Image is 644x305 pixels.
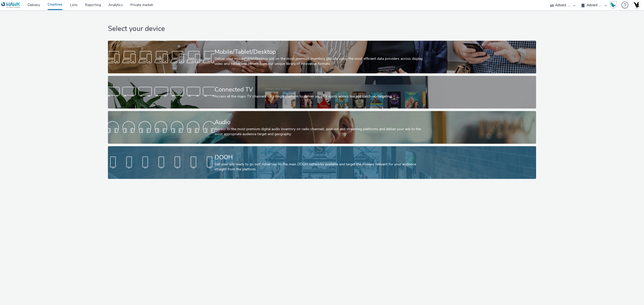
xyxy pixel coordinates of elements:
[215,85,428,94] div: Connected TV
[215,56,428,67] div: Deliver your mobile/tablet/desktop ads on the most premium inventory globally using the most effi...
[108,111,536,144] a: AudioAccess to the most premium digital audio inventory on radio channels, podcast and streaming ...
[108,24,536,34] h1: Select your device
[108,76,536,109] a: Connected TVAccess all the major TV channels on a single platform to deliver your TV spots across...
[108,41,536,73] a: Mobile/Tablet/DesktopDeliver your mobile/tablet/desktop ads on the most premium inventory globall...
[215,118,428,127] div: Audio
[632,1,640,9] img: Account UK
[215,162,428,172] div: Get your ads ready to go out! Advertise on the main DOOH networks available and target the screen...
[215,127,428,137] div: Access to the most premium digital audio inventory on radio channels, podcast and streaming platf...
[215,153,428,162] div: DOOH
[609,1,617,9] img: Hawk Academy
[108,146,536,179] a: DOOHGet your ads ready to go out! Advertise on the main DOOH networks available and target the sc...
[215,47,428,56] div: Mobile/Tablet/Desktop
[609,1,619,9] a: Hawk Academy
[215,94,428,99] div: Access all the major TV channels on a single platform to deliver your TV spots across live and ca...
[1,2,21,8] img: undefined Logo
